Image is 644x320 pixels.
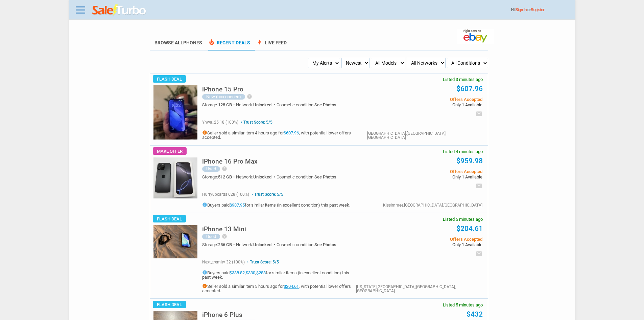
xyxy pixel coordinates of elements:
[153,225,197,258] img: s-l225.jpg
[202,159,258,165] a: iPhone 16 Pro Max
[202,313,242,318] a: iPhone 6 Plus
[527,7,544,12] span: or
[202,94,245,100] div: New (box opened)
[247,94,252,99] i: help
[236,242,277,247] div: Network:
[202,103,236,107] div: Storage:
[380,97,482,102] span: Offers Accepted
[443,303,483,307] span: Listed 5 minutes ago
[218,174,232,179] span: 512 GB
[202,312,242,318] h5: iPhone 6 Plus
[383,203,482,207] div: Kissimmee,[GEOGRAPHIC_DATA],[GEOGRAPHIC_DATA]
[202,120,238,125] span: ynwa_25 18 (100%)
[202,270,207,275] i: info
[511,7,516,12] span: Hi!
[208,39,215,45] span: local_fire_department
[467,310,483,318] a: $432
[202,166,220,172] div: Used
[314,174,336,179] span: See Photos
[222,234,227,239] i: help
[456,157,483,165] a: $959.98
[230,202,245,208] a: $987.95
[380,237,482,241] span: Offers Accepted
[153,147,187,155] span: Make Offer
[218,102,232,107] span: 128 GB
[153,85,197,140] img: s-l225.jpg
[284,284,299,289] a: $204.61
[202,270,356,279] h5: Buyers paid , , for similar items (in excellent condition) this past week.
[202,202,207,207] i: info
[380,169,482,174] span: Offers Accepted
[202,283,356,293] h5: Seller sold a similar item 5 hours ago for , with potential lower offers accepted.
[236,175,277,179] div: Network:
[202,234,220,239] div: Used
[476,110,482,117] i: email
[183,40,202,45] span: Phones
[284,130,299,135] a: $607.96
[456,85,483,93] a: $607.96
[380,103,482,107] span: Only 1 Available
[314,242,336,247] span: See Photos
[256,40,287,50] a: boltLive Feed
[202,202,350,207] h5: Buyers paid for similar items (in excellent condition) this past week.
[246,260,279,264] span: Trust Score: 5/5
[253,174,271,179] span: Unlocked
[153,215,186,222] span: Flash Deal
[253,242,271,247] span: Unlocked
[202,130,207,135] i: info
[154,40,202,45] a: Browse AllPhones
[456,225,483,233] a: $204.61
[92,4,147,17] img: saleturbo.com - Online Deals and Discount Coupons
[250,192,283,197] span: Trust Score: 5/5
[202,260,245,264] span: next_tremity 32 (100%)
[202,87,243,92] a: iPhone 15 Pro
[202,226,246,232] h5: iPhone 13 Mini
[253,102,271,107] span: Unlocked
[367,131,482,140] div: [GEOGRAPHIC_DATA],[GEOGRAPHIC_DATA],[GEOGRAPHIC_DATA]
[208,40,250,50] a: local_fire_departmentRecent Deals
[222,166,227,171] i: help
[314,102,336,107] span: See Photos
[531,7,544,12] a: Register
[202,175,236,179] div: Storage:
[202,283,207,289] i: info
[443,77,483,82] span: Listed 3 minutes ago
[153,157,197,198] img: s-l225.jpg
[202,242,236,247] div: Storage:
[443,149,483,154] span: Listed 4 minutes ago
[476,250,482,257] i: email
[380,242,482,247] span: Only 1 Available
[202,158,258,165] h5: iPhone 16 Pro Max
[277,242,336,247] div: Cosmetic condition:
[239,120,272,125] span: Trust Score: 5/5
[256,39,263,45] span: bolt
[202,130,367,140] h5: Seller sold a similar item 4 hours ago for , with potential lower offers accepted.
[516,7,527,12] a: Sign In
[202,192,249,197] span: hurryupcards 628 (100%)
[443,217,483,221] span: Listed 5 minutes ago
[356,285,482,293] div: [US_STATE][GEOGRAPHIC_DATA],[GEOGRAPHIC_DATA],[GEOGRAPHIC_DATA]
[202,227,246,232] a: iPhone 13 Mini
[246,270,255,275] a: $330
[153,301,186,308] span: Flash Deal
[380,175,482,179] span: Only 1 Available
[476,183,482,189] i: email
[256,270,266,275] a: $288
[218,242,232,247] span: 256 GB
[277,103,336,107] div: Cosmetic condition:
[236,103,277,107] div: Network:
[153,75,186,83] span: Flash Deal
[230,270,245,275] a: $338.82
[202,86,243,92] h5: iPhone 15 Pro
[277,175,336,179] div: Cosmetic condition:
